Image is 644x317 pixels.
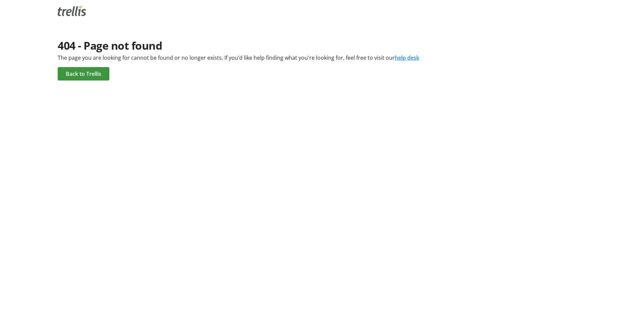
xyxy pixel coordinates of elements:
a: Back to Trellis [58,67,109,81]
img: Trellis Logo [58,5,86,16]
div: The page you are looking for cannot be found or no longer exists. If you’d like help finding what... [58,54,586,62]
div: 404 - Page not found [58,38,586,54]
a: help desk [395,54,419,61]
span: Back to Trellis [66,70,101,78]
